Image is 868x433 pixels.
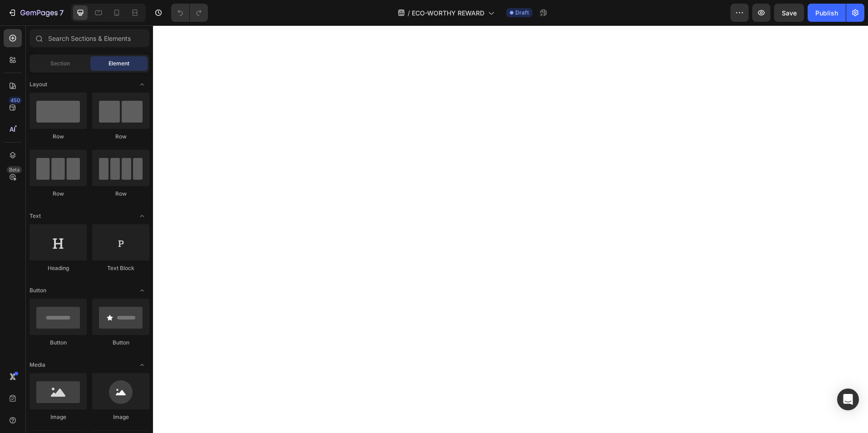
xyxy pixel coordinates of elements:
[782,9,797,17] span: Save
[92,190,149,198] div: Row
[9,97,22,104] div: 450
[7,166,22,173] div: Beta
[92,413,149,421] div: Image
[135,209,149,223] span: Toggle open
[30,29,149,47] input: Search Sections & Elements
[515,9,529,17] span: Draft
[135,358,149,372] span: Toggle open
[837,389,859,410] div: Open Intercom Messenger
[92,133,149,141] div: Row
[59,7,64,18] p: 7
[50,59,70,68] span: Section
[808,4,846,22] button: Publish
[135,77,149,92] span: Toggle open
[92,264,149,272] div: Text Block
[30,133,87,141] div: Row
[171,4,208,22] div: Undo/Redo
[30,339,87,347] div: Button
[108,59,129,68] span: Element
[153,25,868,433] iframe: Design area
[30,190,87,198] div: Row
[30,413,87,421] div: Image
[135,283,149,298] span: Toggle open
[30,212,41,220] span: Text
[412,8,484,18] span: ECO-WORTHY REWARD
[4,4,68,22] button: 7
[30,361,45,369] span: Media
[408,8,410,18] span: /
[30,80,47,89] span: Layout
[30,286,46,295] span: Button
[774,4,804,22] button: Save
[815,8,838,18] div: Publish
[92,339,149,347] div: Button
[30,264,87,272] div: Heading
